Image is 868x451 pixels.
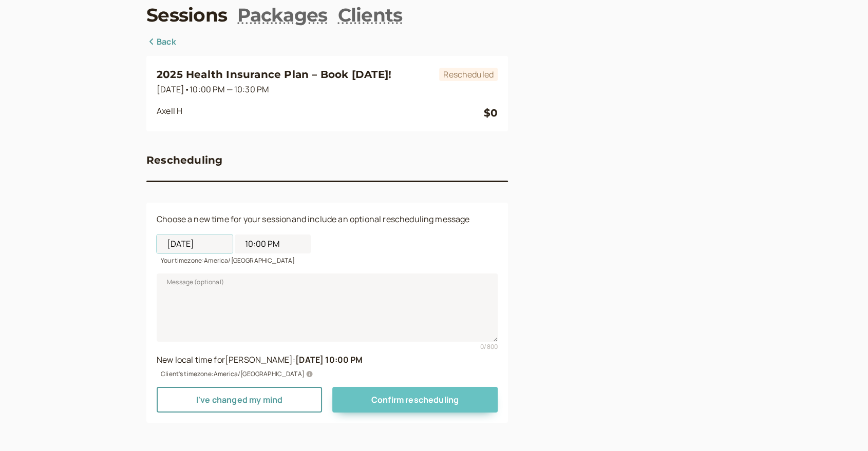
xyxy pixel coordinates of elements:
span: [DATE] [157,84,269,95]
div: Your timezone: America/[GEOGRAPHIC_DATA] [157,253,498,265]
div: Axell H [157,105,484,121]
div: Client's timezone: America/[GEOGRAPHIC_DATA] [157,367,498,379]
a: Back [146,35,176,49]
input: Start date [157,234,233,253]
a: I've changed my mind [157,387,322,413]
h3: Rescheduling [146,152,222,168]
div: New local time for [PERSON_NAME] : [157,354,498,367]
a: Sessions [146,2,227,28]
iframe: Chat Widget [817,402,868,451]
span: Confirm rescheduling [371,394,459,405]
span: Rescheduled [439,68,498,81]
h3: 2025 Health Insurance Plan – Book [DATE]! [157,66,435,83]
textarea: Message (optional) [157,273,498,341]
div: $0 [484,105,498,121]
span: Message (optional) [167,277,224,287]
a: Packages [237,2,327,28]
a: Clients [338,2,403,28]
b: [DATE] 10:00 PM [295,354,363,365]
p: Choose a new time for your session and include an optional rescheduling message [157,213,498,226]
span: 10:00 PM — 10:30 PM [190,84,269,95]
span: • [184,84,190,95]
button: Confirm rescheduling [332,387,498,413]
input: 12:00 AM [235,234,311,253]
